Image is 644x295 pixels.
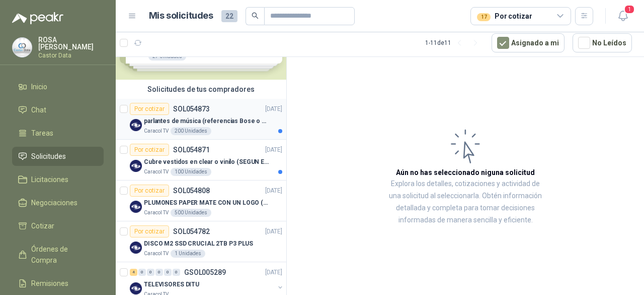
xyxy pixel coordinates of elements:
[144,168,169,176] p: Caracol TV
[38,36,104,50] p: ROSA [PERSON_NAME]
[31,81,47,92] span: Inicio
[12,77,104,96] a: Inicio
[147,269,154,276] div: 0
[130,201,142,213] img: Company Logo
[477,13,491,21] div: 17
[144,209,169,217] p: Caracol TV
[265,268,282,277] p: [DATE]
[12,193,104,212] a: Negociaciones
[184,269,226,276] p: GSOL005289
[12,124,104,143] a: Tareas
[492,33,565,52] button: Asignado a mi
[31,197,77,208] span: Negociaciones
[12,100,104,120] a: Chat
[116,99,286,140] a: Por cotizarSOL054873[DATE] Company Logoparlantes de música (referencias Bose o Alexa) CON MARCACI...
[116,80,286,99] div: Solicitudes de tus compradores
[265,227,282,237] p: [DATE]
[130,103,169,115] div: Por cotizar
[116,181,286,221] a: Por cotizarSOL054808[DATE] Company LogoPLUMONES PAPER MATE CON UN LOGO (SEGUN REF.ADJUNTA)Caracol...
[573,33,632,52] button: No Leídos
[624,5,635,14] span: 1
[171,250,205,258] div: 1 Unidades
[144,280,199,289] p: TELEVISORES DITU
[265,145,282,155] p: [DATE]
[614,7,632,25] button: 1
[149,9,213,23] h1: Mis solicitudes
[265,186,282,196] p: [DATE]
[31,220,54,231] span: Cotizar
[173,105,210,112] p: SOL054873
[171,168,211,176] div: 100 Unidades
[396,167,535,178] h3: Aún no has seleccionado niguna solicitud
[173,187,210,194] p: SOL054808
[13,38,32,57] img: Company Logo
[130,269,137,276] div: 4
[144,157,269,167] p: Cubre vestidos en clear o vinilo (SEGUN ESPECIFICACIONES DEL ADJUNTO)
[164,269,172,276] div: 0
[130,225,169,238] div: Por cotizar
[130,119,142,131] img: Company Logo
[38,52,104,58] p: Castor Data
[12,240,104,270] a: Órdenes de Compra
[221,10,237,22] span: 22
[31,151,66,162] span: Solicitudes
[31,278,68,289] span: Remisiones
[130,144,169,156] div: Por cotizar
[425,35,484,51] div: 1 - 11 de 11
[144,116,269,126] p: parlantes de música (referencias Bose o Alexa) CON MARCACION 1 LOGO (Mas datos en el adjunto)
[171,209,211,217] div: 500 Unidades
[144,198,269,208] p: PLUMONES PAPER MATE CON UN LOGO (SEGUN REF.ADJUNTA)
[12,12,63,24] img: Logo peakr
[252,12,259,19] span: search
[12,170,104,189] a: Licitaciones
[130,160,142,172] img: Company Logo
[116,221,286,262] a: Por cotizarSOL054782[DATE] Company LogoDISCO M2 SSD CRUCIAL 2TB P3 PLUSCaracol TV1 Unidades
[12,216,104,235] a: Cotizar
[12,274,104,293] a: Remisiones
[116,140,286,181] a: Por cotizarSOL054871[DATE] Company LogoCubre vestidos en clear o vinilo (SEGUN ESPECIFICACIONES D...
[130,282,142,294] img: Company Logo
[31,128,53,139] span: Tareas
[265,104,282,114] p: [DATE]
[144,239,253,249] p: DISCO M2 SSD CRUCIAL 2TB P3 PLUS
[130,185,169,197] div: Por cotizar
[144,250,169,258] p: Caracol TV
[31,244,94,266] span: Órdenes de Compra
[171,127,211,135] div: 200 Unidades
[173,146,210,153] p: SOL054871
[138,269,146,276] div: 0
[173,269,180,276] div: 0
[12,147,104,166] a: Solicitudes
[31,174,68,185] span: Licitaciones
[130,242,142,254] img: Company Logo
[477,11,532,22] div: Por cotizar
[387,178,543,226] p: Explora los detalles, cotizaciones y actividad de una solicitud al seleccionarla. Obtén informaci...
[144,127,169,135] p: Caracol TV
[31,104,46,115] span: Chat
[173,228,210,235] p: SOL054782
[155,269,163,276] div: 0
